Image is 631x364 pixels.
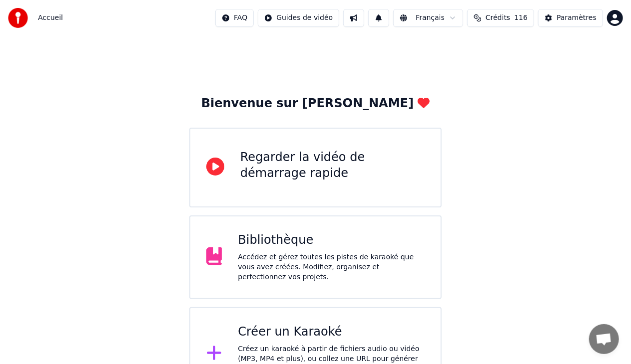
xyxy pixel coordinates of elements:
[538,9,603,27] button: Paramètres
[201,96,430,112] div: Bienvenue sur [PERSON_NAME]
[258,9,339,27] button: Guides de vidéo
[8,8,28,28] img: youka
[486,13,510,23] span: Crédits
[38,13,63,23] nav: breadcrumb
[589,324,619,354] a: Ouvrir le chat
[238,324,425,340] div: Créer un Karaoké
[240,150,425,182] div: Regarder la vidéo de démarrage rapide
[215,9,254,27] button: FAQ
[514,13,528,23] span: 116
[238,252,425,282] div: Accédez et gérez toutes les pistes de karaoké que vous avez créées. Modifiez, organisez et perfec...
[38,13,63,23] span: Accueil
[557,13,597,23] div: Paramètres
[238,232,425,248] div: Bibliothèque
[467,9,534,27] button: Crédits116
